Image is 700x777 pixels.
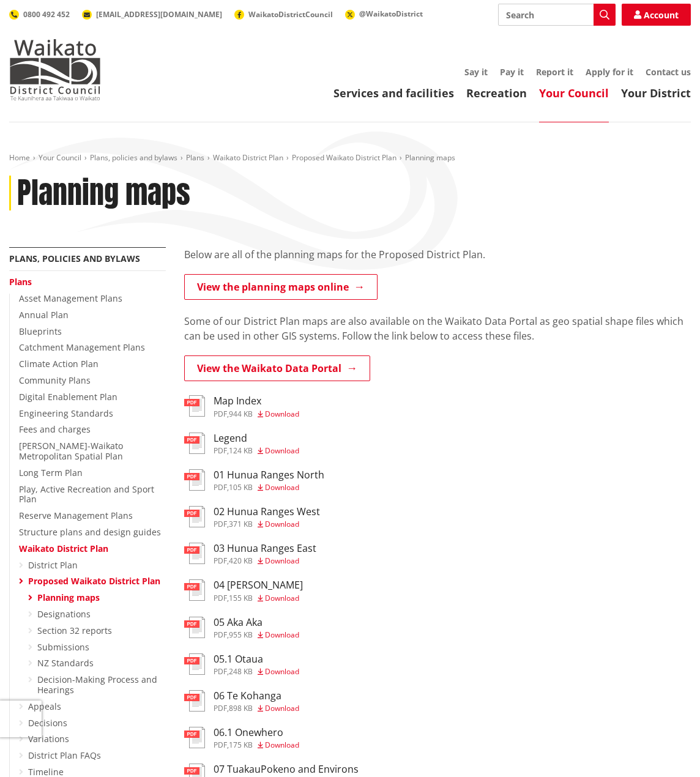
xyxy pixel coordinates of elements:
div: , [214,447,299,455]
span: pdf [214,556,227,566]
a: Recreation [466,86,527,100]
span: pdf [214,409,227,419]
span: 248 KB [229,666,253,677]
div: , [214,411,299,418]
span: WaikatoDistrictCouncil [248,9,333,20]
span: Download [265,445,299,456]
h3: 06 Te Kohanga [214,690,299,702]
a: Apply for it [586,66,633,78]
div: , [214,742,299,749]
a: Plans [186,152,204,163]
span: pdf [214,740,227,750]
img: document-pdf.svg [184,469,205,491]
a: Catchment Management Plans [19,341,145,353]
a: @WaikatoDistrict [345,9,423,19]
p: Some of our District Plan maps are also available on the Waikato Data Portal as geo spatial shape... [184,314,691,343]
a: [PERSON_NAME]-Waikato Metropolitan Spatial Plan [19,440,123,462]
a: Community Plans [19,374,91,386]
p: Below are all of the planning maps for the Proposed District Plan. [184,247,691,262]
a: Decision-Making Process and Hearings [37,674,157,696]
span: 955 KB [229,630,253,640]
h3: Map Index [214,395,299,407]
a: Play, Active Recreation and Sport Plan [19,483,154,505]
span: 105 KB [229,482,253,493]
a: 01 Hunua Ranges North pdf,105 KB Download [184,469,324,491]
a: 02 Hunua Ranges West pdf,371 KB Download [184,506,320,528]
span: Download [265,666,299,677]
a: Your Council [539,86,609,100]
span: 371 KB [229,519,253,529]
a: Structure plans and design guides [19,526,161,538]
img: document-pdf.svg [184,690,205,712]
a: Legend pdf,124 KB Download [184,433,299,455]
a: Variations [28,733,69,745]
h3: 05 Aka Aka [214,617,299,628]
a: Contact us [646,66,691,78]
a: 05.1 Otaua pdf,248 KB Download [184,653,299,675]
h3: 02 Hunua Ranges West [214,506,320,518]
a: Decisions [28,717,67,729]
span: 175 KB [229,740,253,750]
a: Fees and charges [19,423,91,435]
a: Designations [37,608,91,620]
a: WaikatoDistrictCouncil [234,9,333,20]
a: Report it [536,66,573,78]
h3: 06.1 Onewhero [214,727,299,738]
a: Long Term Plan [19,467,83,478]
a: Home [9,152,30,163]
span: pdf [214,593,227,603]
span: Download [265,593,299,603]
a: 04 [PERSON_NAME] pdf,155 KB Download [184,579,303,601]
div: , [214,631,299,639]
img: document-pdf.svg [184,433,205,454]
div: , [214,557,316,565]
span: 155 KB [229,593,253,603]
img: document-pdf.svg [184,395,205,417]
a: Climate Action Plan [19,358,99,370]
a: Plans, policies and bylaws [90,152,177,163]
span: 0800 492 452 [23,9,70,20]
img: Waikato District Council - Te Kaunihera aa Takiwaa o Waikato [9,39,101,100]
span: 420 KB [229,556,253,566]
a: Digital Enablement Plan [19,391,117,403]
img: document-pdf.svg [184,579,205,601]
a: 03 Hunua Ranges East pdf,420 KB Download [184,543,316,565]
a: Section 32 reports [37,625,112,636]
span: [EMAIL_ADDRESS][DOMAIN_NAME] [96,9,222,20]
span: 124 KB [229,445,253,456]
a: NZ Standards [37,657,94,669]
span: pdf [214,482,227,493]
a: Annual Plan [19,309,69,321]
a: Engineering Standards [19,407,113,419]
span: pdf [214,703,227,713]
a: Say it [464,66,488,78]
a: Reserve Management Plans [19,510,133,521]
a: View the planning maps online [184,274,378,300]
a: District Plan FAQs [28,749,101,761]
div: , [214,484,324,491]
span: pdf [214,630,227,640]
img: document-pdf.svg [184,727,205,748]
span: 944 KB [229,409,253,419]
a: Account [622,4,691,26]
span: Download [265,519,299,529]
a: 06 Te Kohanga pdf,898 KB Download [184,690,299,712]
nav: breadcrumb [9,153,691,163]
h1: Planning maps [17,176,190,211]
h3: 05.1 Otaua [214,653,299,665]
a: Plans, policies and bylaws [9,253,140,264]
a: 0800 492 452 [9,9,70,20]
span: Download [265,740,299,750]
span: pdf [214,445,227,456]
a: Waikato District Plan [213,152,283,163]
span: Download [265,630,299,640]
a: Pay it [500,66,524,78]
a: Services and facilities [333,86,454,100]
span: Download [265,409,299,419]
a: View the Waikato Data Portal [184,355,370,381]
div: , [214,705,299,712]
img: document-pdf.svg [184,653,205,675]
a: Plans [9,276,32,288]
a: Submissions [37,641,89,653]
a: Planning maps [37,592,100,603]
